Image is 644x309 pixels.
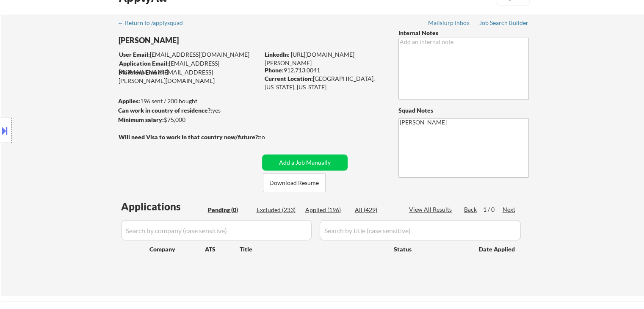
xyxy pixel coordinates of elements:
div: yes [118,106,257,115]
div: Excluded (233) [257,206,299,214]
div: Job Search Builder [479,20,529,26]
div: Next [503,205,516,214]
div: ATS [205,245,240,254]
div: [GEOGRAPHIC_DATA], [US_STATE], [US_STATE] [265,74,384,91]
div: Status [394,241,467,257]
div: View All Results [409,205,454,214]
div: 196 sent / 200 bought [118,97,259,105]
strong: Current Location: [265,75,313,82]
strong: Can work in country of residence?: [118,107,212,114]
div: no [258,133,282,141]
strong: Will need Visa to work in that country now/future?: [119,133,260,141]
div: Applications [121,201,205,212]
button: Add a Job Manually [262,154,348,171]
input: Search by company (case sensitive) [121,220,312,240]
div: Company [149,245,205,254]
div: [EMAIL_ADDRESS][DOMAIN_NAME] [119,59,259,76]
strong: User Email: [119,51,150,58]
strong: LinkedIn: [265,51,290,58]
div: Applied (196) [305,206,348,214]
div: Internal Notes [398,29,529,37]
strong: Phone: [265,66,284,74]
button: Download Resume [263,173,326,192]
div: Back [464,205,478,214]
div: 912.713.0041 [265,66,384,74]
a: Job Search Builder [479,19,529,28]
div: All (429) [355,206,397,214]
a: ← Return to /applysquad [118,19,191,28]
div: Squad Notes [398,106,529,115]
a: Mailslurp Inbox [428,19,470,28]
div: ← Return to /applysquad [118,20,191,26]
div: [PERSON_NAME] [119,35,293,46]
div: Date Applied [479,245,516,254]
div: Title [240,245,386,254]
div: [EMAIL_ADDRESS][DOMAIN_NAME] [119,50,259,59]
div: [EMAIL_ADDRESS][PERSON_NAME][DOMAIN_NAME] [119,68,259,85]
input: Search by title (case sensitive) [320,220,521,240]
div: Pending (0) [208,206,250,214]
div: Mailslurp Inbox [428,20,470,26]
div: $75,000 [118,116,259,124]
a: [URL][DOMAIN_NAME][PERSON_NAME] [265,51,354,66]
div: 1 / 0 [483,205,503,214]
